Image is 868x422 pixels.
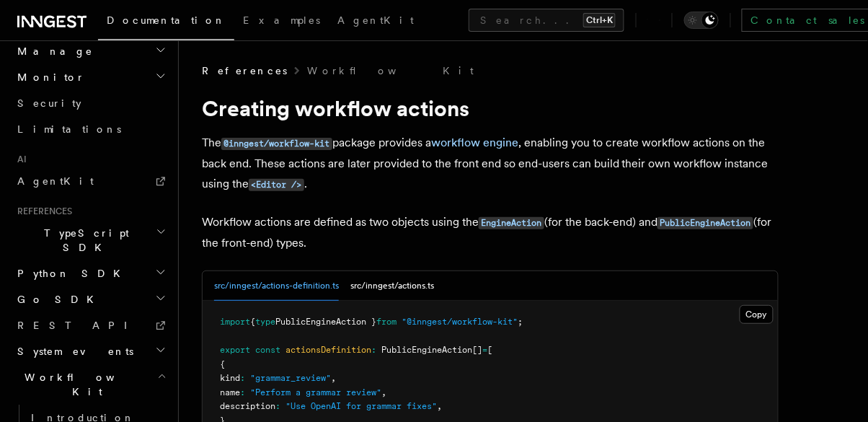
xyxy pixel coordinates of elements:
span: [] [472,345,482,355]
button: Copy [740,305,774,324]
a: workflow engine [431,136,518,149]
a: EngineAction [479,215,544,229]
span: : [240,387,245,397]
button: System events [12,338,169,364]
button: Workflow Kit [12,364,169,405]
span: AI [12,154,27,165]
span: PublicEngineAction [381,345,472,355]
kbd: Ctrl+K [583,13,616,27]
span: AgentKit [337,14,414,26]
a: <Editor /> [249,177,304,190]
span: const [255,345,280,355]
span: type [255,317,275,327]
a: @inngest/workflow-kit [221,136,332,149]
button: TypeScript SDK [12,220,169,260]
span: PublicEngineAction } [275,317,376,327]
a: Workflow Kit [307,63,474,78]
a: Examples [234,4,329,39]
span: description [220,401,275,411]
span: "Perform a grammar review" [250,387,381,397]
span: import [220,317,250,327]
span: TypeScript SDK [12,226,156,255]
code: PublicEngineAction [657,217,753,229]
span: Manage [12,44,93,58]
h1: Creating workflow actions [202,95,779,121]
span: Workflow Kit [12,370,157,399]
button: Python SDK [12,260,169,286]
a: AgentKit [12,168,169,194]
p: Workflow actions are defined as two objects using the (for the back-end) and (for the front-end) ... [202,212,779,253]
span: References [202,63,287,78]
button: Manage [12,38,169,64]
span: AgentKit [17,175,94,187]
button: Go SDK [12,286,169,312]
span: : [275,401,280,411]
span: { [220,359,225,369]
button: Toggle dark mode [684,12,719,29]
span: References [12,206,72,217]
span: Security [17,97,81,109]
span: kind [220,373,240,383]
a: Limitations [12,116,169,142]
a: REST API [12,312,169,338]
a: AgentKit [329,4,422,39]
span: "@inngest/workflow-kit" [402,317,518,327]
span: ; [518,317,523,327]
span: : [371,345,376,355]
a: Security [12,90,169,116]
code: EngineAction [479,217,544,229]
span: actionsDefinition [285,345,371,355]
span: , [331,373,336,383]
span: "grammar_review" [250,373,331,383]
button: Monitor [12,64,169,90]
p: The package provides a , enabling you to create workflow actions on the back end. These actions a... [202,133,779,195]
span: [ [487,345,492,355]
button: src/inngest/actions.ts [350,271,434,301]
span: Examples [243,14,320,26]
span: System events [12,344,133,359]
span: : [240,373,245,383]
span: Python SDK [12,266,129,281]
span: { [250,317,255,327]
span: "Use OpenAI for grammar fixes" [285,401,437,411]
span: from [376,317,397,327]
button: src/inngest/actions-definition.ts [214,271,339,301]
code: <Editor /> [249,179,304,191]
span: Go SDK [12,292,102,307]
button: Search...Ctrl+K [469,9,624,32]
span: REST API [17,320,140,331]
span: Monitor [12,70,85,84]
a: PublicEngineAction [657,215,753,229]
span: , [381,387,386,397]
span: = [482,345,487,355]
span: name [220,387,240,397]
a: Documentation [98,4,234,40]
code: @inngest/workflow-kit [221,138,332,150]
span: Documentation [107,14,226,26]
span: export [220,345,250,355]
span: , [437,401,442,411]
span: Limitations [17,123,121,135]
